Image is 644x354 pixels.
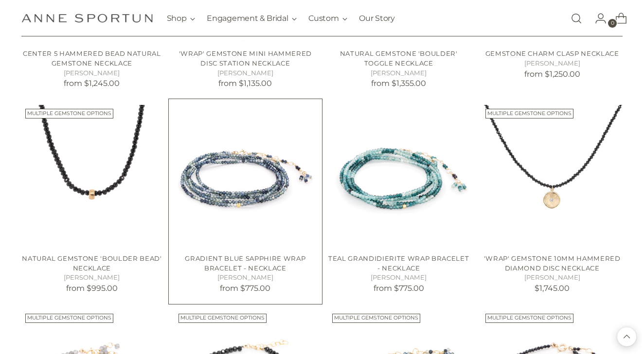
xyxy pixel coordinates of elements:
[308,8,347,29] button: Custom
[535,284,570,293] span: $1,745.00
[21,68,162,78] h5: [PERSON_NAME]
[482,273,623,283] h5: [PERSON_NAME]
[175,273,316,283] h5: [PERSON_NAME]
[587,9,607,28] a: Go to the account page
[23,50,161,67] a: Center 5 Hammered Bead Natural Gemstone Necklace
[617,327,636,346] button: Back to top
[328,68,469,78] h5: [PERSON_NAME]
[328,78,469,89] p: from $1,355.00
[175,78,316,89] p: from $1,135.00
[608,9,627,28] a: Open cart modal
[482,59,623,68] h5: [PERSON_NAME]
[328,254,469,272] a: Teal Grandidierite Wrap Bracelet - Necklace
[608,19,617,28] span: 0
[21,14,153,23] a: Anne Sportun Fine Jewellery
[175,68,316,78] h5: [PERSON_NAME]
[21,283,162,294] p: from $995.00
[207,8,297,29] button: Engagement & Bridal
[175,105,316,246] a: Gradient Blue Sapphire Wrap Bracelet - Necklace
[175,283,316,294] p: from $775.00
[482,105,623,246] a: 'Wrap' Gemstone 10mm Hammered Diamond Disc Necklace
[22,254,161,272] a: Natural Gemstone 'Boulder Bead' Necklace
[185,254,305,272] a: Gradient Blue Sapphire Wrap Bracelet - Necklace
[21,78,162,89] p: from $1,245.00
[359,8,394,29] a: Our Story
[485,50,619,57] a: Gemstone Charm Clasp Necklace
[567,9,586,28] a: Open search modal
[484,254,621,272] a: 'Wrap' Gemstone 10mm Hammered Diamond Disc Necklace
[179,50,312,67] a: 'Wrap' Gemstone Mini Hammered Disc Station Necklace
[340,50,458,67] a: Natural Gemstone 'Boulder' Toggle Necklace
[21,105,162,246] a: Natural Gemstone 'Boulder Bead' Necklace
[328,105,469,246] a: Teal Grandidierite Wrap Bracelet - Necklace
[482,68,623,80] p: from $1,250.00
[167,8,196,29] button: Shop
[21,273,162,283] h5: [PERSON_NAME]
[328,273,469,283] h5: [PERSON_NAME]
[328,283,469,294] p: from $775.00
